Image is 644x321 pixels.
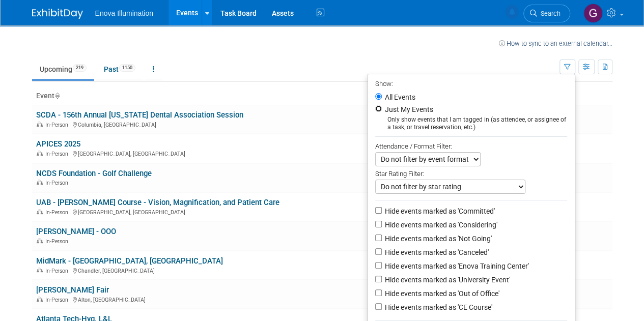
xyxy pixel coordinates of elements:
div: Only show events that I am tagged in (as attendee, or assignee of a task, or travel reservation, ... [375,116,567,131]
img: In-Person Event [37,209,43,214]
a: [PERSON_NAME] - OOO [36,227,116,236]
label: Hide events marked as 'Not Going' [383,234,492,244]
a: APICES 2025 [36,139,80,149]
a: NCDS Foundation - Golf Challenge [36,169,152,178]
span: 219 [73,64,87,72]
label: All Events [383,94,415,101]
img: In-Person Event [37,180,43,185]
label: Hide events marked as 'University Event' [383,275,510,285]
a: Sort by Event Name [54,92,60,100]
div: Chandler, [GEOGRAPHIC_DATA] [36,266,376,274]
img: In-Person Event [37,297,43,302]
img: In-Person Event [37,122,43,127]
img: Garrett Alcaraz [583,4,603,23]
span: Search [537,10,561,17]
label: Hide events marked as 'Committed' [383,206,495,216]
span: In-Person [45,209,71,216]
th: Event [32,87,380,105]
img: In-Person Event [37,268,43,273]
div: Alton, [GEOGRAPHIC_DATA] [36,295,376,303]
label: Hide events marked as 'Considering' [383,220,497,230]
a: How to sync to an external calendar... [499,40,612,47]
div: Columbia, [GEOGRAPHIC_DATA] [36,120,376,128]
a: SCDA - 156th Annual [US_STATE] Dental Association Session [36,110,243,120]
div: Star Rating Filter: [375,166,567,180]
label: Hide events marked as 'Canceled' [383,247,489,257]
span: In-Person [45,268,71,274]
div: [GEOGRAPHIC_DATA], [GEOGRAPHIC_DATA] [36,208,376,216]
span: In-Person [45,122,71,128]
label: Hide events marked as 'Out of Office' [383,288,499,299]
span: In-Person [45,180,71,186]
a: [PERSON_NAME] Fair [36,285,109,295]
div: Show: [375,77,567,90]
a: MidMark - [GEOGRAPHIC_DATA], [GEOGRAPHIC_DATA] [36,256,223,266]
label: Hide events marked as 'Enova Training Center' [383,261,529,271]
span: In-Person [45,151,71,157]
span: Enova Illumination [95,9,153,17]
span: 1150 [119,64,135,72]
img: In-Person Event [37,238,43,243]
label: Hide events marked as 'CE Course' [383,302,492,312]
a: Search [523,5,570,22]
div: [GEOGRAPHIC_DATA], [GEOGRAPHIC_DATA] [36,149,376,157]
span: In-Person [45,238,71,245]
img: ExhibitDay [32,9,83,19]
label: Just My Events [383,104,433,114]
img: In-Person Event [37,151,43,156]
a: Upcoming219 [32,60,94,79]
div: Attendance / Format Filter: [375,140,567,152]
a: UAB - [PERSON_NAME] Course - Vision, Magnification, and Patient Care [36,198,279,207]
a: Past1150 [96,60,143,79]
span: In-Person [45,297,71,303]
